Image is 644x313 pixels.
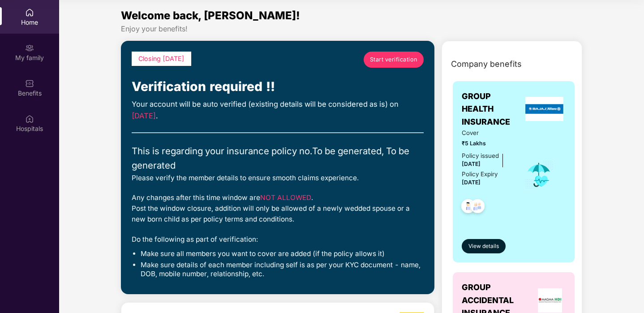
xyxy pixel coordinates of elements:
img: insurerLogo [525,97,564,121]
div: Policy Expiry [462,170,498,179]
span: Closing [DATE] [138,55,185,62]
span: GROUP HEALTH INSURANCE [462,90,523,128]
div: Do the following as part of verification: [132,234,424,245]
button: View details [462,239,506,253]
a: Start verification [364,52,424,68]
div: Enjoy your benefits! [121,24,583,34]
span: View details [468,242,499,251]
img: svg+xml;base64,PHN2ZyB4bWxucz0iaHR0cDovL3d3dy53My5vcmcvMjAwMC9zdmciIHdpZHRoPSI0OC45NDMiIGhlaWdodD... [457,196,479,218]
span: Company benefits [451,58,522,70]
div: This is regarding your insurance policy no. To be generated, To be generated [132,144,424,173]
div: Policy issued [462,151,499,161]
img: insurerLogo [538,288,562,313]
span: Start verification [370,55,417,64]
li: Make sure details of each member including self is as per your KYC document - name, DOB, mobile n... [141,261,424,279]
img: svg+xml;base64,PHN2ZyB4bWxucz0iaHR0cDovL3d3dy53My5vcmcvMjAwMC9zdmciIHdpZHRoPSI0OC45NDMiIGhlaWdodD... [467,196,489,218]
span: [DATE] [462,161,481,167]
li: Make sure all members you want to cover are added (if the policy allows it) [141,249,424,258]
img: svg+xml;base64,PHN2ZyBpZD0iSG9zcGl0YWxzIiB4bWxucz0iaHR0cDovL3d3dy53My5vcmcvMjAwMC9zdmciIHdpZHRoPS... [25,114,34,123]
div: Verification required !! [132,77,424,96]
span: [DATE] [462,179,481,186]
img: svg+xml;base64,PHN2ZyB3aWR0aD0iMjAiIGhlaWdodD0iMjAiIHZpZXdCb3g9IjAgMCAyMCAyMCIgZmlsbD0ibm9uZSIgeG... [25,43,34,52]
img: svg+xml;base64,PHN2ZyBpZD0iQmVuZWZpdHMiIHhtbG5zPSJodHRwOi8vd3d3LnczLm9yZy8yMDAwL3N2ZyIgd2lkdGg9Ij... [25,79,34,88]
span: [DATE] [132,111,156,120]
img: icon [524,160,554,190]
div: Please verify the member details to ensure smooth claims experience. [132,173,424,183]
span: ₹5 Lakhs [462,139,512,148]
div: Your account will be auto verified (existing details will be considered as is) on . [132,99,424,122]
span: NOT ALLOWED [260,193,311,202]
span: Welcome back, [PERSON_NAME]! [121,9,300,22]
span: Cover [462,128,512,138]
img: svg+xml;base64,PHN2ZyBpZD0iSG9tZSIgeG1sbnM9Imh0dHA6Ly93d3cudzMub3JnLzIwMDAvc3ZnIiB3aWR0aD0iMjAiIG... [25,8,34,17]
div: Any changes after this time window are . Post the window closure, addition will only be allowed o... [132,192,424,225]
